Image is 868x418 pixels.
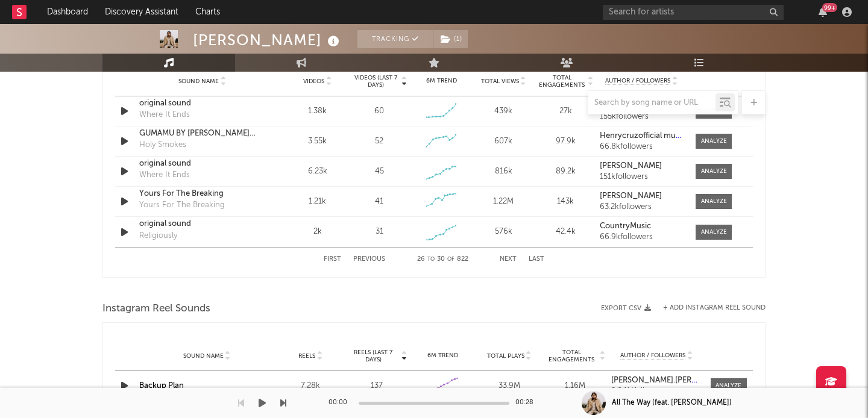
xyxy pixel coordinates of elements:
[600,143,684,151] div: 66.8k followers
[139,382,184,390] a: Backup Plan
[600,222,651,230] strong: CountryMusic
[476,196,532,208] div: 1.22M
[409,252,476,267] div: 26 30 822
[353,256,385,263] button: Previous
[351,74,400,89] span: Videos (last 7 days)
[298,352,315,360] span: Reels
[303,78,324,85] span: Videos
[178,78,219,85] span: Sound Name
[376,226,383,238] div: 31
[193,30,342,50] div: [PERSON_NAME]
[139,199,225,211] div: Yours For The Breaking
[102,302,210,316] span: Instagram Reel Sounds
[515,396,539,410] div: 00:28
[375,136,383,148] div: 52
[447,257,454,262] span: of
[538,166,594,178] div: 89.2k
[479,380,539,392] div: 33.9M
[414,76,470,86] div: 6M Trend
[139,158,265,170] a: original sound
[538,74,587,89] span: Total Engagements
[183,352,224,360] span: Sound Name
[600,113,684,121] div: 155k followers
[600,203,684,211] div: 63.2k followers
[611,387,702,396] div: 2.04M followers
[347,380,407,392] div: 137
[139,188,265,200] a: Yours For The Breaking
[289,166,345,178] div: 6.23k
[289,196,345,208] div: 1.21k
[139,128,265,140] a: GUMAMU BY [PERSON_NAME] OFFICIAL
[600,222,684,231] a: CountryMusic
[600,233,684,242] div: 66.9k followers
[538,136,594,148] div: 97.9k
[605,77,670,85] span: Author / Followers
[529,256,544,263] button: Last
[500,256,517,263] button: Next
[600,162,662,170] strong: [PERSON_NAME]
[433,30,468,48] button: (1)
[375,196,383,208] div: 41
[546,349,599,363] span: Total Engagements
[600,132,684,140] a: Henrycruzofficial music
[601,305,651,312] button: Export CSV
[546,380,606,392] div: 1.16M
[600,173,684,181] div: 151k followers
[476,166,532,178] div: 816k
[139,109,190,121] div: Where It Ends
[481,78,519,85] span: Total Views
[324,256,341,263] button: First
[620,352,685,360] span: Author / Followers
[611,376,737,384] strong: [PERSON_NAME].[PERSON_NAME]
[538,196,594,208] div: 143k
[375,166,384,178] div: 45
[651,305,766,311] div: + Add Instagram Reel Sound
[588,98,715,108] input: Search by song name or URL
[139,169,190,181] div: Where It Ends
[329,396,353,410] div: 00:00
[612,398,732,408] div: All The Way (feat. [PERSON_NAME])
[487,352,524,360] span: Total Plays
[139,139,186,151] div: Holy Smokes
[139,218,265,230] a: original sound
[347,349,400,363] span: Reels (last 7 days)
[600,192,684,201] a: [PERSON_NAME]
[289,136,345,148] div: 3.55k
[427,257,435,262] span: to
[603,5,784,20] input: Search for artists
[819,7,827,17] button: 99+
[357,30,433,48] button: Tracking
[476,136,532,148] div: 607k
[663,305,766,311] button: + Add Instagram Reel Sound
[280,380,341,392] div: 7.28k
[433,30,468,48] span: ( 1 )
[139,230,177,242] div: Religiously
[413,351,473,360] div: 6M Trend
[611,376,702,385] a: [PERSON_NAME].[PERSON_NAME]
[600,132,685,140] strong: Henrycruzofficial music
[289,226,345,238] div: 2k
[822,3,837,12] div: 99 +
[600,192,662,200] strong: [PERSON_NAME]
[538,226,594,238] div: 42.4k
[600,162,684,170] a: [PERSON_NAME]
[476,226,532,238] div: 576k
